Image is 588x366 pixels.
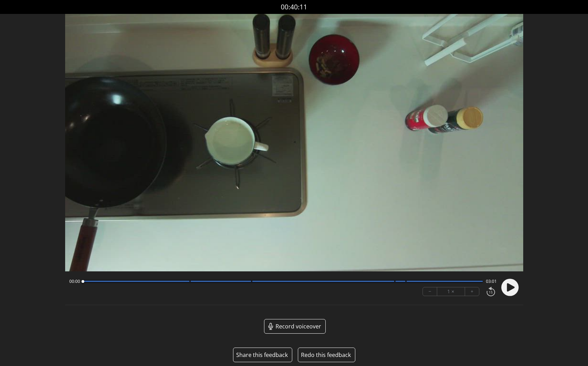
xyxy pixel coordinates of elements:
button: + [465,287,479,296]
div: 1 × [437,287,465,296]
span: Record voiceover [276,322,321,331]
a: 00:40:11 [281,2,307,12]
span: 03:01 [486,279,497,284]
span: 00:00 [69,279,80,284]
button: Share this feedback [236,351,288,359]
button: − [423,287,437,296]
a: Record voiceover [264,319,326,334]
a: Redo this feedback [298,348,355,362]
